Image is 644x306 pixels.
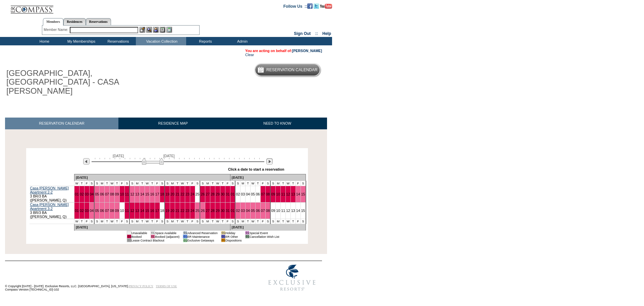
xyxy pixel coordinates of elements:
[286,219,291,224] td: W
[230,174,306,181] td: [DATE]
[225,231,242,235] td: Holiday
[227,118,327,129] a: NEED TO KNOW
[320,4,332,9] img: Subscribe to our YouTube Channel
[84,181,89,186] td: F
[186,37,223,45] td: Reports
[314,3,319,9] img: Follow us on Twitter
[246,192,250,196] a: 04
[251,219,256,224] td: W
[265,219,270,224] td: S
[276,209,280,213] a: 10
[185,192,190,196] a: 23
[276,219,281,224] td: M
[75,209,79,213] a: 01
[100,219,105,224] td: M
[307,4,313,8] a: Become our fan on Facebook
[153,27,159,33] img: Impersonate
[63,18,86,25] a: Residences
[281,192,285,196] a: 11
[183,231,187,235] td: 01
[196,209,200,213] a: 25
[105,192,109,196] a: 07
[226,209,230,213] a: 31
[228,167,284,171] div: Click a date to start a reservation
[5,118,118,129] a: RESERVATION CALENDAR
[124,181,129,186] td: S
[314,4,319,8] a: Follow us on Twitter
[286,209,290,213] a: 12
[183,235,187,238] td: 01
[286,181,291,186] td: W
[211,209,215,213] a: 28
[266,209,270,213] a: 08
[151,235,155,238] td: 01
[221,192,225,196] a: 30
[281,209,285,213] a: 11
[206,209,210,213] a: 27
[119,181,124,186] td: F
[276,192,280,196] a: 10
[127,235,131,238] td: 01
[175,219,180,224] td: T
[74,224,230,231] td: [DATE]
[100,192,104,196] a: 06
[296,209,300,213] a: 14
[120,192,124,196] a: 10
[80,192,84,196] a: 02
[114,219,119,224] td: T
[225,238,242,242] td: Dispositions
[110,192,114,196] a: 08
[266,158,273,165] img: Next
[163,154,175,158] span: [DATE]
[245,49,322,53] span: You are acting on behalf of:
[231,209,235,213] a: 01
[74,174,230,181] td: [DATE]
[223,37,260,45] td: Admin
[281,219,286,224] td: T
[84,219,89,224] td: F
[206,192,210,196] a: 27
[160,27,165,33] img: Reservations
[140,219,145,224] td: T
[266,68,318,72] h5: Reservation Calendar
[5,262,240,295] td: © Copyright [DATE] - [DATE]. Exclusive Resorts, LLC. [GEOGRAPHIC_DATA], [US_STATE]. Compass Versi...
[135,181,140,186] td: M
[301,209,305,213] a: 15
[215,181,220,186] td: W
[185,219,190,224] td: T
[119,219,124,224] td: F
[146,27,152,33] img: View
[127,231,131,235] td: 01
[100,209,104,213] a: 06
[283,3,307,9] td: Follow Us ::
[79,181,84,186] td: T
[105,209,109,213] a: 07
[74,219,79,224] td: W
[183,238,187,242] td: 01
[201,192,205,196] a: 26
[216,209,220,213] a: 29
[166,27,172,33] img: b_calculator.gif
[255,181,260,186] td: T
[294,31,311,36] a: Sign Out
[120,209,124,213] a: 10
[113,154,124,158] span: [DATE]
[191,192,195,196] a: 24
[79,219,84,224] td: T
[185,209,190,213] a: 23
[129,285,153,288] a: PRIVACY POLICY
[220,219,225,224] td: T
[180,192,184,196] a: 22
[215,219,220,224] td: W
[276,181,281,186] td: M
[180,209,184,213] a: 22
[231,192,235,196] a: 01
[322,31,331,36] a: Help
[129,219,135,224] td: S
[160,219,165,224] td: S
[226,192,230,196] a: 31
[131,231,147,235] td: Unavailable
[94,219,99,224] td: S
[290,219,296,224] td: T
[114,181,119,186] td: T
